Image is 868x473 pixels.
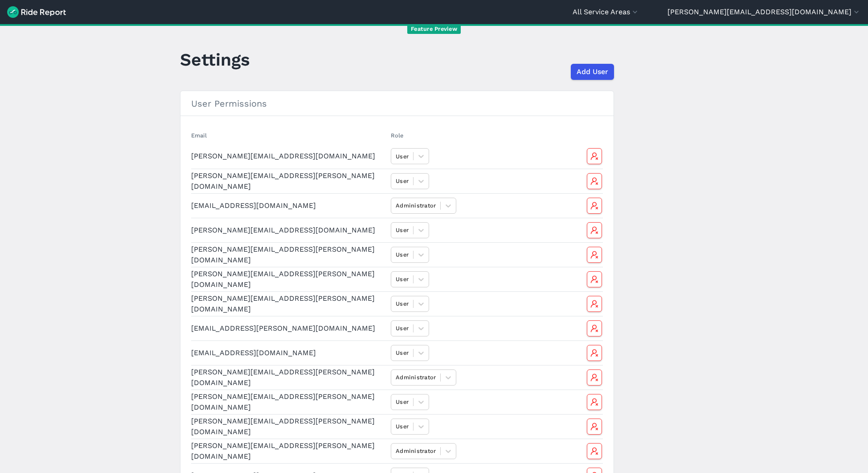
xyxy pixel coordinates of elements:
img: Ride Report [7,6,66,18]
div: User [396,398,409,406]
div: User [396,275,409,283]
td: [PERSON_NAME][EMAIL_ADDRESS][PERSON_NAME][DOMAIN_NAME] [191,365,387,390]
td: [EMAIL_ADDRESS][DOMAIN_NAME] [191,340,387,365]
td: [EMAIL_ADDRESS][PERSON_NAME][DOMAIN_NAME] [191,316,387,340]
td: [PERSON_NAME][EMAIL_ADDRESS][PERSON_NAME][DOMAIN_NAME] [191,390,387,414]
td: [PERSON_NAME][EMAIL_ADDRESS][PERSON_NAME][DOMAIN_NAME] [191,267,387,291]
td: [PERSON_NAME][EMAIL_ADDRESS][PERSON_NAME][DOMAIN_NAME] [191,439,387,463]
button: Role [391,131,403,140]
div: User [396,177,409,185]
td: [PERSON_NAME][EMAIL_ADDRESS][PERSON_NAME][DOMAIN_NAME] [191,169,387,193]
div: User [396,226,409,234]
div: Administrator [396,447,436,455]
td: [PERSON_NAME][EMAIL_ADDRESS][DOMAIN_NAME] [191,218,387,242]
div: User [396,250,409,259]
td: [PERSON_NAME][EMAIL_ADDRESS][PERSON_NAME][DOMAIN_NAME] [191,414,387,439]
h1: Settings [180,47,250,72]
div: User [396,152,409,161]
div: User [396,299,409,308]
div: User [396,349,409,357]
div: User [396,422,409,431]
button: All Service Areas [573,7,639,17]
button: [PERSON_NAME][EMAIL_ADDRESS][DOMAIN_NAME] [667,7,861,17]
button: Add User [571,64,614,80]
div: Administrator [396,201,436,210]
td: [PERSON_NAME][EMAIL_ADDRESS][PERSON_NAME][DOMAIN_NAME] [191,242,387,267]
td: [PERSON_NAME][EMAIL_ADDRESS][DOMAIN_NAME] [191,144,387,169]
h3: User Permissions [180,91,614,116]
td: [PERSON_NAME][EMAIL_ADDRESS][PERSON_NAME][DOMAIN_NAME] [191,291,387,316]
td: [EMAIL_ADDRESS][DOMAIN_NAME] [191,193,387,218]
div: User [396,324,409,332]
span: Add User [577,66,608,77]
div: Administrator [396,373,436,382]
span: Feature Preview [407,25,461,34]
button: Email [191,131,207,140]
